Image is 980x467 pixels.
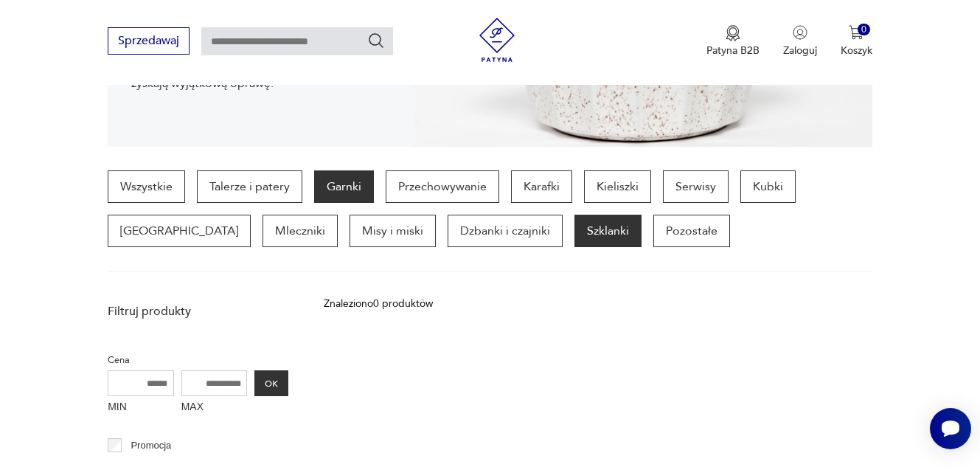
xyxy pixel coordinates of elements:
a: Dzbanki i czajniki [448,215,563,247]
button: Szukaj [367,32,385,49]
button: Patyna B2B [706,25,760,58]
div: 0 [858,24,870,36]
button: Zaloguj [783,25,817,58]
a: Sprzedawaj [108,37,190,47]
a: Przechowywanie [386,170,499,203]
img: Ikona medalu [726,25,740,41]
a: Talerze i patery [197,170,302,203]
img: Ikona koszyka [849,25,863,40]
a: Mleczniki [263,215,338,247]
a: Ikona medaluPatyna B2B [706,25,760,58]
div: Znaleziono 0 produktów [324,296,433,312]
iframe: Smartsupp widget button [930,408,971,449]
p: Filtruj produkty [108,303,288,319]
p: Zaloguj [783,44,817,58]
button: OK [254,370,288,396]
a: Kieliszki [584,170,651,203]
a: Karafki [511,170,572,203]
a: Szklanki [574,215,642,247]
p: Promocja [131,437,171,454]
a: Wszystkie [108,170,185,203]
label: MIN [108,396,174,420]
img: Ikonka użytkownika [793,25,807,40]
button: Sprzedawaj [108,27,190,55]
a: Kubki [740,170,796,203]
p: Patyna B2B [706,44,760,58]
a: Serwisy [663,170,729,203]
a: [GEOGRAPHIC_DATA] [108,215,251,247]
p: Cena [108,352,288,368]
label: MAX [181,396,248,420]
button: 0Koszyk [841,25,872,58]
a: Misy i miski [350,215,436,247]
a: Garnki [314,170,374,203]
a: Pozostałe [653,215,730,247]
p: Koszyk [841,44,872,58]
img: Patyna - sklep z meblami i dekoracjami vintage [475,18,519,62]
